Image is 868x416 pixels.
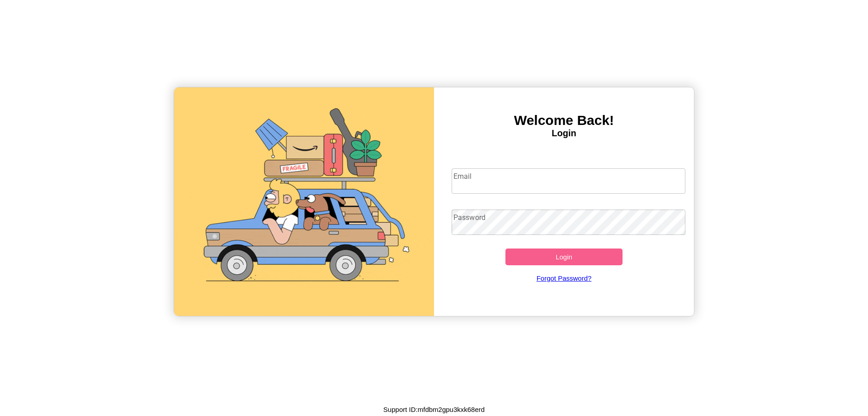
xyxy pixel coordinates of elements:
[447,265,681,291] a: Forgot Password?
[174,87,434,316] img: gif
[434,113,694,128] h3: Welcome Back!
[505,249,623,265] button: Login
[383,403,485,416] p: Support ID: mfdbm2gpu3kxk68erd
[434,128,694,139] h4: Login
